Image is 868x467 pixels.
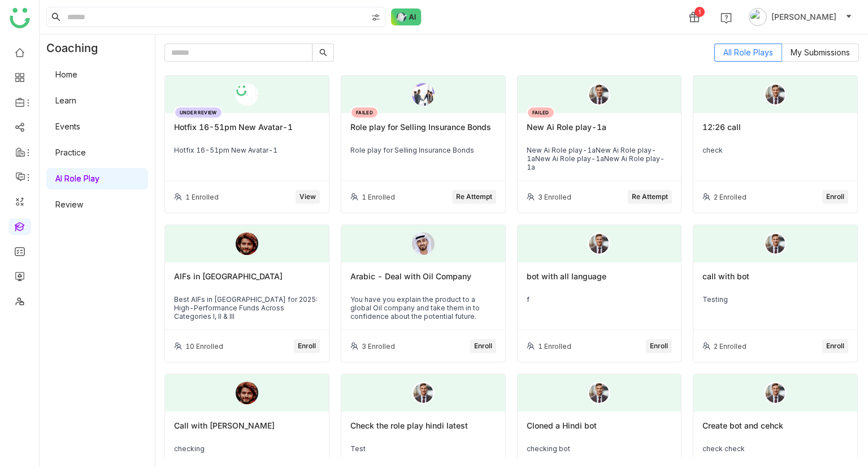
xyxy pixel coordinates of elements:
div: 10 Enrolled [185,342,223,351]
button: Enroll [822,339,848,353]
img: male.png [764,382,787,404]
div: You have you explain the product to a global Oil company and take them in to confidence about the... [350,295,496,321]
button: [PERSON_NAME] [747,8,854,26]
img: search-type.svg [371,13,380,22]
img: male.png [588,232,610,255]
div: FAILED [350,106,379,119]
div: UNDER REVIEW [174,106,223,119]
span: Re Attempt [632,192,668,202]
div: f [527,295,672,304]
button: Enroll [470,339,496,353]
a: Home [55,70,77,79]
img: male.png [764,83,787,106]
a: Review [55,200,83,209]
div: 1 [695,7,705,17]
span: Enroll [826,192,844,202]
img: 689c4d09a2c09d0bea1c05ba [412,232,435,255]
img: help.svg [721,12,732,24]
span: All Role Plays [723,47,773,57]
div: checking bot [527,444,672,453]
img: 6891e6b463e656570aba9a5a [236,382,258,404]
div: Call with [PERSON_NAME] [174,421,320,440]
div: Cloned a Hindi bot [527,421,672,440]
div: call with bot [702,271,848,291]
div: Testing [702,295,848,304]
img: male.png [588,83,610,106]
div: New Ai Role play-1a [527,122,672,141]
button: Re Attempt [628,190,672,204]
div: 2 Enrolled [714,193,747,201]
div: 1 Enrolled [362,193,395,201]
button: Enroll [646,339,672,353]
span: View [300,192,316,202]
img: male.png [412,382,435,404]
span: Enroll [826,341,844,352]
button: Enroll [822,190,848,204]
a: Practice [55,148,86,157]
span: Enroll [474,341,492,352]
div: Role play for Selling Insurance Bonds [350,122,496,141]
button: View [296,190,320,204]
div: FAILED [527,106,555,119]
div: 1 Enrolled [185,193,219,201]
span: [PERSON_NAME] [771,11,836,23]
div: AIFs in [GEOGRAPHIC_DATA] [174,271,320,291]
div: 3 Enrolled [538,193,571,201]
div: 1 Enrolled [538,342,571,351]
div: 2 Enrolled [714,342,747,351]
div: checking [174,444,320,453]
button: Re Attempt [452,190,496,204]
span: Enroll [650,341,668,352]
img: male.png [764,232,787,255]
div: check check [702,444,848,453]
div: Check the role play hindi latest [350,421,496,440]
a: AI Role Play [55,174,99,183]
div: Coaching [40,34,115,62]
img: male.png [588,382,610,404]
div: bot with all language [527,271,672,291]
div: 12:26 call [702,122,848,141]
div: Create bot and cehck [702,421,848,440]
img: 6891e6b463e656570aba9a5a [236,232,258,255]
a: Events [55,122,80,131]
img: ask-buddy-normal.svg [391,8,422,25]
img: logo [10,8,30,28]
div: Hotfix 16-51pm New Avatar-1 [174,122,320,141]
button: Enroll [294,339,320,353]
div: 3 Enrolled [362,342,395,351]
div: Hotfix 16-51pm New Avatar-1 [174,146,320,154]
img: avatar [749,8,767,26]
span: Re Attempt [456,192,492,202]
div: Role play for Selling Insurance Bonds [350,146,496,154]
span: My Submissions [791,47,850,57]
img: 68930200d8d78f14571aee88 [412,83,435,106]
div: New Ai Role play-1aNew Ai Role play-1aNew Ai Role play-1aNew Ai Role play-1a [527,146,672,171]
div: Best AIFs in [GEOGRAPHIC_DATA] for 2025: High-Performance Funds Across Categories I, II & III [174,295,320,321]
img: 68c9481f52e66838b95152f1 [236,83,258,106]
div: Test [350,444,496,453]
span: Enroll [298,341,316,352]
div: check [702,146,848,154]
a: Learn [55,96,76,105]
div: Arabic - Deal with Oil Company [350,271,496,291]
